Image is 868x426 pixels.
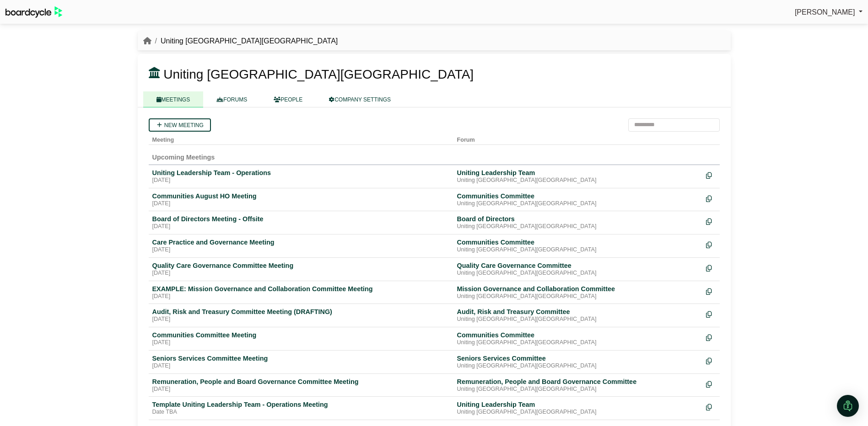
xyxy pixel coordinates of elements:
a: Quality Care Governance Committee Meeting [DATE] [152,261,450,277]
div: [DATE] [152,177,450,184]
a: Audit, Risk and Treasury Committee Meeting (DRAFTING) [DATE] [152,308,450,323]
div: Make a copy [706,400,716,413]
div: Remuneration, People and Board Governance Committee [457,378,699,386]
a: Communities Committee Uniting [GEOGRAPHIC_DATA][GEOGRAPHIC_DATA] [457,192,699,208]
div: Make a copy [706,261,716,274]
a: COMPANY SETTINGS [316,91,404,107]
div: Date TBA [152,409,450,416]
a: Board of Directors Meeting - Offsite [DATE] [152,215,450,230]
a: MEETINGS [143,91,204,107]
a: Uniting Leadership Team Uniting [GEOGRAPHIC_DATA][GEOGRAPHIC_DATA] [457,169,699,184]
div: Uniting [GEOGRAPHIC_DATA][GEOGRAPHIC_DATA] [457,270,699,277]
img: BoardcycleBlackGreen-aaafeed430059cb809a45853b8cf6d952af9d84e6e89e1f1685b34bfd5cb7d64.svg [5,6,62,18]
th: Forum [453,132,702,145]
a: Uniting Leadership Team - Operations [DATE] [152,169,450,184]
div: Template Uniting Leadership Team - Operations Meeting [152,400,450,409]
div: Quality Care Governance Committee [457,261,699,270]
div: Communities Committee [457,238,699,246]
div: [DATE] [152,316,450,323]
div: Uniting [GEOGRAPHIC_DATA][GEOGRAPHIC_DATA] [457,223,699,230]
div: Communities Committee [457,192,699,200]
div: Uniting [GEOGRAPHIC_DATA][GEOGRAPHIC_DATA] [457,386,699,393]
a: [PERSON_NAME] [795,6,863,18]
div: [DATE] [152,246,450,254]
div: Uniting [GEOGRAPHIC_DATA][GEOGRAPHIC_DATA] [457,339,699,346]
a: Seniors Services Committee Uniting [GEOGRAPHIC_DATA][GEOGRAPHIC_DATA] [457,354,699,370]
div: Uniting [GEOGRAPHIC_DATA][GEOGRAPHIC_DATA] [457,409,699,416]
div: Remuneration, People and Board Governance Committee Meeting [152,378,450,386]
div: Uniting [GEOGRAPHIC_DATA][GEOGRAPHIC_DATA] [457,246,699,254]
div: Make a copy [706,169,716,181]
td: Upcoming Meetings [149,144,720,165]
div: Quality Care Governance Committee Meeting [152,261,450,270]
div: Make a copy [706,354,716,367]
a: Remuneration, People and Board Governance Committee Uniting [GEOGRAPHIC_DATA][GEOGRAPHIC_DATA] [457,378,699,393]
div: Make a copy [706,331,716,343]
div: Audit, Risk and Treasury Committee Meeting (DRAFTING) [152,308,450,316]
a: Uniting Leadership Team Uniting [GEOGRAPHIC_DATA][GEOGRAPHIC_DATA] [457,400,699,416]
a: EXAMPLE: Mission Governance and Collaboration Committee Meeting [DATE] [152,285,450,300]
a: Care Practice and Governance Meeting [DATE] [152,238,450,254]
div: Make a copy [706,192,716,204]
a: Communities Committee Uniting [GEOGRAPHIC_DATA][GEOGRAPHIC_DATA] [457,238,699,254]
span: [PERSON_NAME] [795,8,855,16]
div: Uniting [GEOGRAPHIC_DATA][GEOGRAPHIC_DATA] [457,177,699,184]
a: Communities August HO Meeting [DATE] [152,192,450,208]
div: Mission Governance and Collaboration Committee [457,285,699,293]
div: [DATE] [152,270,450,277]
div: Uniting [GEOGRAPHIC_DATA][GEOGRAPHIC_DATA] [457,362,699,370]
a: Communities Committee Uniting [GEOGRAPHIC_DATA][GEOGRAPHIC_DATA] [457,331,699,346]
a: New meeting [149,118,211,132]
li: Uniting [GEOGRAPHIC_DATA][GEOGRAPHIC_DATA] [151,35,338,47]
a: FORUMS [203,91,260,107]
div: EXAMPLE: Mission Governance and Collaboration Committee Meeting [152,285,450,293]
div: Make a copy [706,285,716,297]
div: Make a copy [706,308,716,320]
div: Seniors Services Committee Meeting [152,354,450,362]
div: Make a copy [706,238,716,250]
a: Remuneration, People and Board Governance Committee Meeting [DATE] [152,378,450,393]
div: Board of Directors [457,215,699,223]
div: Make a copy [706,215,716,227]
div: [DATE] [152,223,450,230]
div: Care Practice and Governance Meeting [152,238,450,246]
span: Uniting [GEOGRAPHIC_DATA][GEOGRAPHIC_DATA] [163,67,474,81]
div: Communities August HO Meeting [152,192,450,200]
div: Uniting Leadership Team [457,400,699,409]
th: Meeting [149,132,453,145]
div: Open Intercom Messenger [837,395,859,417]
a: Communities Committee Meeting [DATE] [152,331,450,346]
a: PEOPLE [260,91,316,107]
div: Uniting Leadership Team - Operations [152,169,450,177]
div: Uniting Leadership Team [457,169,699,177]
div: Uniting [GEOGRAPHIC_DATA][GEOGRAPHIC_DATA] [457,293,699,300]
div: Uniting [GEOGRAPHIC_DATA][GEOGRAPHIC_DATA] [457,316,699,323]
a: Mission Governance and Collaboration Committee Uniting [GEOGRAPHIC_DATA][GEOGRAPHIC_DATA] [457,285,699,300]
a: Template Uniting Leadership Team - Operations Meeting Date TBA [152,400,450,416]
a: Seniors Services Committee Meeting [DATE] [152,354,450,370]
div: Uniting [GEOGRAPHIC_DATA][GEOGRAPHIC_DATA] [457,200,699,208]
div: Seniors Services Committee [457,354,699,362]
div: [DATE] [152,362,450,370]
div: [DATE] [152,386,450,393]
div: Board of Directors Meeting - Offsite [152,215,450,223]
a: Audit, Risk and Treasury Committee Uniting [GEOGRAPHIC_DATA][GEOGRAPHIC_DATA] [457,308,699,323]
div: Audit, Risk and Treasury Committee [457,308,699,316]
div: Make a copy [706,378,716,390]
div: Communities Committee [457,331,699,339]
div: [DATE] [152,339,450,346]
div: [DATE] [152,293,450,300]
a: Quality Care Governance Committee Uniting [GEOGRAPHIC_DATA][GEOGRAPHIC_DATA] [457,261,699,277]
div: [DATE] [152,200,450,208]
nav: breadcrumb [143,35,338,47]
div: Communities Committee Meeting [152,331,450,339]
a: Board of Directors Uniting [GEOGRAPHIC_DATA][GEOGRAPHIC_DATA] [457,215,699,230]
